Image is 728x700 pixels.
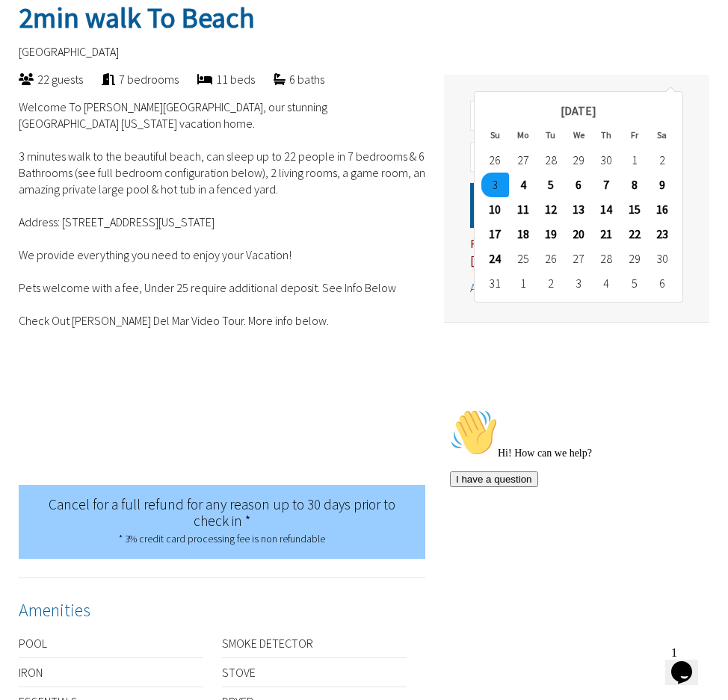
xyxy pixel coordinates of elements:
td: 30 [648,247,676,271]
span: Hi! How can we help? [6,45,148,56]
td: 9 [648,173,676,197]
td: 7 [593,173,620,197]
p: Welcome To [PERSON_NAME][GEOGRAPHIC_DATA], our stunning [GEOGRAPHIC_DATA] [US_STATE] vacation hom... [19,99,425,474]
td: 21 [593,222,620,247]
td: 3 [564,271,592,296]
span: [GEOGRAPHIC_DATA] [19,44,119,59]
span: Apply Promo Code [470,280,563,295]
td: 24 [481,247,509,271]
li: STOVE [222,657,407,681]
td: 25 [509,247,537,271]
td: 19 [537,222,564,247]
td: 13 [564,197,592,222]
td: 4 [509,173,537,197]
td: 5 [620,271,648,296]
td: 11 [509,197,537,222]
td: 2 [537,271,564,296]
td: 28 [537,148,564,173]
td: 27 [509,148,537,173]
td: 17 [481,222,509,247]
div: 👋Hi! How can we help?I have a question [6,6,275,84]
div: 6 baths [255,71,324,87]
td: 4 [593,271,620,296]
td: 10 [481,197,509,222]
td: 31 [481,271,509,296]
span: Cancel for a full refund for any reason up to 30 days prior to check in * [49,495,395,546]
td: 18 [509,222,537,247]
td: 29 [620,247,648,271]
h4: Amenities [19,597,425,624]
button: Check Prices [470,183,683,228]
td: 16 [648,197,676,222]
th: Tu [537,123,564,148]
th: Mo [509,123,537,148]
li: IRON [19,657,203,681]
td: 5 [537,173,564,197]
td: 27 [564,247,592,271]
th: Sa [648,123,676,148]
th: [DATE] [509,99,648,123]
td: 30 [593,148,620,173]
td: 8 [620,173,648,197]
td: 15 [620,197,648,222]
button: I have a question [6,69,94,84]
th: Th [593,123,620,148]
li: POOL [19,635,203,651]
li: SMOKE DETECTOR [222,635,407,651]
td: 28 [593,247,620,271]
td: 23 [648,222,676,247]
td: 29 [564,148,592,173]
td: 2 [648,148,676,173]
td: 26 [537,247,564,271]
div: 7 bedrooms [83,71,179,87]
div: For Spring Break & Summer 2025 Choose [DATE] to [DATE] to see pricing [470,228,683,268]
td: 22 [620,222,648,247]
iframe: chat widget [665,640,713,685]
input: Check-in [470,101,555,131]
iframe: chat widget [444,403,713,633]
td: 12 [537,197,564,222]
td: 6 [564,173,592,197]
td: 1 [509,271,537,296]
th: We [564,123,592,148]
td: 14 [593,197,620,222]
td: 3 [481,173,509,197]
td: 26 [481,148,509,173]
th: Fr [620,123,648,148]
img: :wave: [6,6,54,54]
th: Su [481,123,509,148]
td: 20 [564,222,592,247]
td: 1 [620,148,648,173]
td: 6 [648,271,676,296]
div: 11 beds [179,71,255,87]
span: * 3% credit card processing fee is non refundable [119,533,325,545]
